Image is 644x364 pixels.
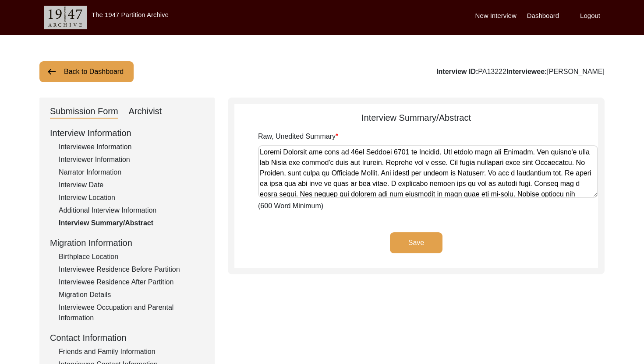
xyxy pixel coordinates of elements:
div: Interviewee Residence Before Partition [59,264,204,275]
button: Back to Dashboard [39,61,134,82]
div: Narrator Information [59,167,204,178]
div: Migration Details [59,290,204,300]
div: Interview Location [59,192,204,203]
div: Submission Form [50,105,118,119]
div: PA13222 [PERSON_NAME] [436,66,605,77]
div: Interviewee Occupation and Parental Information [59,302,204,323]
div: Birthplace Location [59,252,204,262]
img: header-logo.png [44,6,87,29]
div: Interview Information [50,126,204,140]
label: New Interview [475,11,517,21]
label: Raw, Unedited Summary [258,131,338,142]
div: Friends and Family Information [59,346,204,357]
div: Migration Information [50,236,204,249]
div: Interviewee Residence After Partition [59,277,204,287]
b: Interview ID: [436,68,478,75]
div: Interview Date [59,180,204,190]
button: Save [390,232,442,253]
div: Contact Information [50,331,204,344]
div: Interviewee Information [59,142,204,152]
label: Logout [580,11,600,21]
b: Interviewee: [506,68,547,75]
img: arrow-left.png [46,66,57,77]
div: Interviewer Information [59,154,204,165]
div: Archivist [129,105,162,119]
div: Additional Interview Information [59,205,204,216]
div: Interview Summary/Abstract [59,218,204,228]
div: Interview Summary/Abstract [234,111,598,124]
label: The 1947 Partition Archive [92,11,169,18]
div: (600 Word Minimum) [258,131,598,211]
label: Dashboard [527,11,559,21]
